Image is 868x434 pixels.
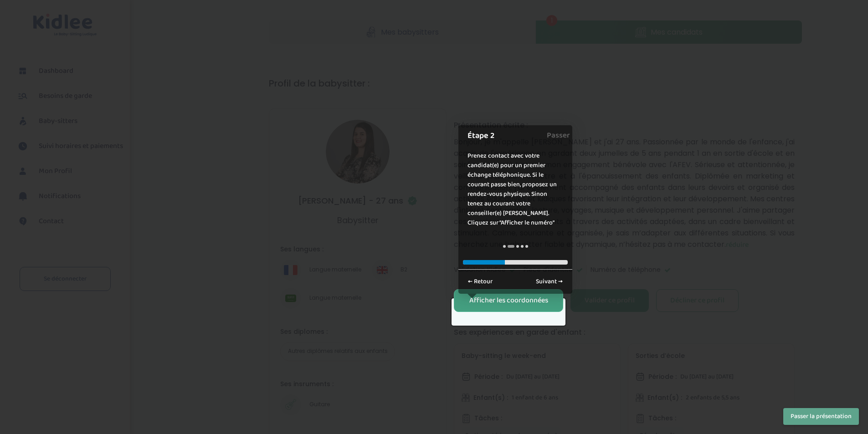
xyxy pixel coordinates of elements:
div: Afficher les coordonnées [469,296,548,306]
div: Prenez contact avec votre candidat(e) pour un premier échange téléphonique. Si le courant passe b... [458,142,572,237]
a: Passer [547,125,570,146]
a: ← Retour [463,274,498,289]
button: Afficher les coordonnées [454,289,563,312]
a: Suivant → [531,274,568,289]
button: Passer la présentation [783,408,859,425]
h1: Étape 2 [467,130,554,142]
